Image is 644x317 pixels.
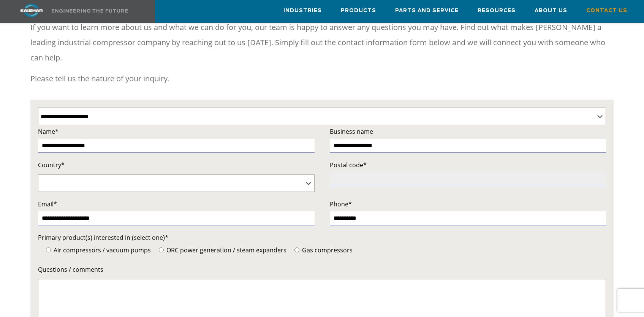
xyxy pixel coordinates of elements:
[330,126,606,137] label: Business name
[38,264,606,275] label: Questions / comments
[341,0,376,21] a: Products
[478,0,516,21] a: Resources
[478,6,516,15] span: Resources
[283,0,322,21] a: Industries
[159,247,164,252] input: ORC power generation / steam expanders
[330,160,606,170] label: Postal code*
[330,199,606,209] label: Phone*
[586,0,627,21] a: Contact Us
[30,20,614,65] p: If you want to learn more about us and what we can do for you, our team is happy to answer any qu...
[165,246,286,254] span: ORC power generation / steam expanders
[283,6,322,15] span: Industries
[38,126,315,137] label: Name*
[535,6,567,15] span: About Us
[46,247,51,252] input: Air compressors / vacuum pumps
[38,199,315,209] label: Email*
[535,0,567,21] a: About Us
[52,246,151,254] span: Air compressors / vacuum pumps
[52,9,128,13] img: Engineering the future
[586,6,627,15] span: Contact Us
[301,246,353,254] span: Gas compressors
[395,0,459,21] a: Parts and Service
[294,247,299,252] input: Gas compressors
[3,4,60,17] img: kaishan logo
[38,160,315,170] label: Country*
[30,71,614,86] p: Please tell us the nature of your inquiry.
[341,6,376,15] span: Products
[395,6,459,15] span: Parts and Service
